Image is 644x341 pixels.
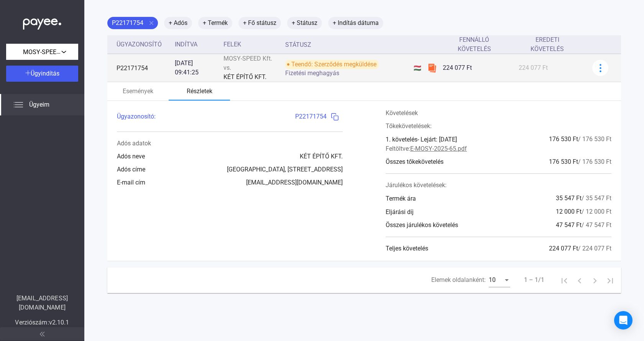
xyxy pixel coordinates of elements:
font: Verziószám: [15,319,49,326]
img: plus-white.svg [25,70,31,76]
font: Fennálló követelés [458,36,491,53]
font: 10 [489,276,496,283]
div: Indítva [175,40,217,49]
font: Teljes követelés [386,245,428,252]
font: Adós adatok [117,140,151,147]
font: + Indítás dátuma [333,19,379,26]
font: Követelések [386,109,418,117]
font: Járulékos követelések: [386,181,447,189]
a: E-MOSY-2025-65.pdf [410,144,467,153]
font: Ügyeim [29,101,49,108]
font: Adós neve [117,153,145,160]
font: [EMAIL_ADDRESS][DOMAIN_NAME] [16,295,68,311]
img: arrow-double-left-grey.svg [40,332,44,336]
div: Intercom Messenger megnyitása [614,311,632,329]
font: + Adós [169,19,187,26]
mat-select: Elemek oldalanként: [489,275,510,285]
font: [EMAIL_ADDRESS][DOMAIN_NAME] [246,179,343,186]
font: 224 077 Ft [519,64,548,71]
img: másolatkék [331,113,339,121]
font: / 176 530 Ft [578,135,611,143]
button: Utolsó oldal [603,272,618,288]
button: MOSY-SPEED Kft. [6,44,78,60]
font: Fizetési meghagyás [285,69,339,77]
font: / 224 077 Ft [578,245,611,252]
font: + Státusz [292,19,317,26]
font: Eljárási díj [386,208,414,216]
img: szamlazzhu-mini [427,63,437,72]
font: KÉT ÉPÍTŐ KFT. [300,153,343,160]
font: P22171754 [112,19,143,26]
button: Első oldal [557,272,572,288]
mat-icon: close [148,20,155,26]
font: 176 530 Ft [549,158,578,165]
font: Összes tőkekövetelés [386,158,444,165]
font: 🇭🇺 [414,64,421,72]
div: Fennálló követelés [443,35,513,54]
img: kékebb [596,64,605,72]
font: Adós címe [117,166,145,173]
font: Összes járulékos követelés [386,221,458,229]
font: Tőkekövetelések: [386,122,432,130]
div: Felek [223,40,279,49]
font: MOSY-SPEED Kft. vs. [223,55,272,71]
font: 176 530 Ft [549,135,578,143]
font: [GEOGRAPHIC_DATA], [STREET_ADDRESS] [227,166,343,173]
button: másolatkék [327,109,343,125]
font: 35 547 Ft [556,194,582,202]
font: E-mail cím [117,179,145,186]
font: / 12 000 Ft [582,208,611,215]
font: E-MOSY-2025-65.pdf [410,145,467,152]
font: 224 077 Ft [549,245,578,252]
font: 224 077 Ft [443,64,472,71]
div: Eredeti követelés [519,35,583,54]
font: Teendő: Szerződés megküldése [291,61,376,68]
font: Ügyindítás [31,70,59,77]
font: / 35 547 Ft [582,194,611,202]
font: + Termék [203,19,228,26]
font: / 47 547 Ft [582,221,611,229]
font: Feltöltve: [386,145,410,152]
font: 12 000 Ft [556,208,582,215]
font: P22171754 [117,64,148,72]
font: [DATE] 09:41:25 [175,59,199,76]
font: Részletek [187,87,212,95]
img: list.svg [14,100,23,109]
div: Ügyazonosító [117,40,169,49]
font: Ügyazonosító: [117,113,156,120]
button: kékebb [592,60,608,76]
font: MOSY-SPEED Kft. [23,48,72,56]
font: Elemek oldalanként: [431,276,486,283]
font: Eredeti követelés [531,36,564,53]
font: Ügyazonosító [117,41,162,48]
font: 1. követelés [386,136,417,143]
font: + Fő státusz [243,19,276,26]
font: 47 547 Ft [556,221,582,229]
font: Események [123,87,153,95]
font: v2.10.1 [49,319,69,326]
font: Felek [223,41,241,48]
button: Ügyindítás [6,66,78,82]
font: Indítva [175,41,197,48]
font: Termék ára [386,195,416,202]
font: Státusz [285,41,311,48]
font: 1 – 1/1 [524,276,544,283]
img: white-payee-white-dot.svg [23,14,61,30]
font: KÉT ÉPÍTŐ KFT. [223,73,266,81]
font: P22171754 [295,113,327,120]
button: Következő oldal [587,272,603,288]
font: - Lejárt: [DATE] [417,136,457,143]
button: Előző oldal [572,272,587,288]
font: / 176 530 Ft [578,158,611,165]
